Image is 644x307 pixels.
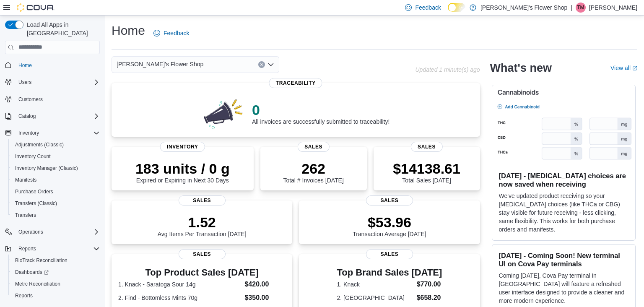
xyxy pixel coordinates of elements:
[8,139,103,151] button: Adjustments (Classic)
[12,291,36,301] a: Reports
[18,113,36,120] span: Catalog
[632,66,637,71] svg: External link
[18,62,32,69] span: Home
[589,3,637,13] p: [PERSON_NAME]
[15,77,35,87] button: Users
[258,61,265,68] button: Clear input
[417,293,442,303] dd: $658.20
[18,96,43,103] span: Customers
[15,141,64,148] span: Adjustments (Classic)
[8,278,103,290] button: Metrc Reconciliation
[244,279,286,289] dd: $420.00
[135,160,230,177] p: 183 units / 0 g
[15,200,57,207] span: Transfers (Classic)
[12,279,100,289] span: Metrc Reconciliation
[8,209,103,221] button: Transfers
[158,214,247,231] p: 1.52
[15,94,46,104] a: Customers
[15,281,60,287] span: Metrc Reconciliation
[410,142,442,152] span: Sales
[18,130,39,136] span: Inventory
[12,255,100,265] span: BioTrack Reconciliation
[12,151,54,161] a: Inventory Count
[12,140,100,150] span: Adjustments (Classic)
[158,214,247,237] div: Avg Items Per Transaction [DATE]
[415,66,480,73] p: Updated 1 minute(s) ago
[12,163,81,173] a: Inventory Manager (Classic)
[12,140,67,150] a: Adjustments (Classic)
[2,59,103,71] button: Home
[15,111,100,121] span: Catalog
[17,3,55,12] img: Cova
[12,267,100,277] span: Dashboards
[269,78,322,88] span: Traceability
[15,244,100,254] span: Reports
[150,25,192,42] a: Feedback
[283,160,343,184] div: Total # Invoices [DATE]
[8,162,103,174] button: Inventory Manager (Classic)
[18,245,36,252] span: Reports
[12,279,64,289] a: Metrc Reconciliation
[576,3,586,13] div: Thomas Morse
[337,294,413,302] dt: 2. [GEOGRAPHIC_DATA]
[8,198,103,209] button: Transfers (Classic)
[577,3,584,13] span: TM
[415,3,441,12] span: Feedback
[15,94,100,104] span: Customers
[12,210,39,220] a: Transfers
[15,177,36,183] span: Manifests
[15,227,100,237] span: Operations
[499,251,628,268] h3: [DATE] - Coming Soon! New terminal UI on Cova Pay terminals
[417,279,442,289] dd: $770.00
[2,76,103,88] button: Users
[353,214,426,231] p: $53.96
[23,21,100,37] span: Load All Apps in [GEOGRAPHIC_DATA]
[15,60,35,70] a: Home
[15,257,68,264] span: BioTrack Reconciliation
[15,212,36,219] span: Transfers
[490,61,552,75] h2: What's new
[2,243,103,255] button: Reports
[499,192,628,234] p: We've updated product receiving so your [MEDICAL_DATA] choices (like THCa or CBG) stay visible fo...
[12,198,100,208] span: Transfers (Classic)
[2,93,103,105] button: Customers
[2,127,103,139] button: Inventory
[15,292,33,299] span: Reports
[252,101,390,125] div: All invoices are successfully submitted to traceability!
[160,142,205,152] span: Inventory
[15,128,42,138] button: Inventory
[135,160,230,184] div: Expired or Expiring in Next 30 Days
[8,151,103,162] button: Inventory Count
[164,29,189,37] span: Feedback
[112,22,145,39] h1: Home
[499,172,628,188] h3: [DATE] - [MEDICAL_DATA] choices are now saved when receiving
[337,268,442,278] h3: Top Brand Sales [DATE]
[15,188,53,195] span: Purchase Orders
[12,198,60,208] a: Transfers (Classic)
[12,267,52,277] a: Dashboards
[366,249,413,259] span: Sales
[571,3,572,13] p: |
[118,280,241,289] dt: 1. Knack - Saratoga Sour 14g
[2,110,103,122] button: Catalog
[12,187,57,197] a: Purchase Orders
[15,77,100,87] span: Users
[2,226,103,238] button: Operations
[179,195,226,206] span: Sales
[610,65,637,71] a: View allExternal link
[244,293,286,303] dd: $350.00
[12,291,100,301] span: Reports
[117,59,203,69] span: [PERSON_NAME]'s Flower Shop
[283,160,343,177] p: 262
[337,280,413,289] dt: 1. Knack
[8,255,103,266] button: BioTrack Reconciliation
[267,61,274,68] button: Open list of options
[12,175,40,185] a: Manifests
[12,163,100,173] span: Inventory Manager (Classic)
[15,128,100,138] span: Inventory
[15,60,100,70] span: Home
[15,111,39,121] button: Catalog
[8,186,103,198] button: Purchase Orders
[12,151,100,161] span: Inventory Count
